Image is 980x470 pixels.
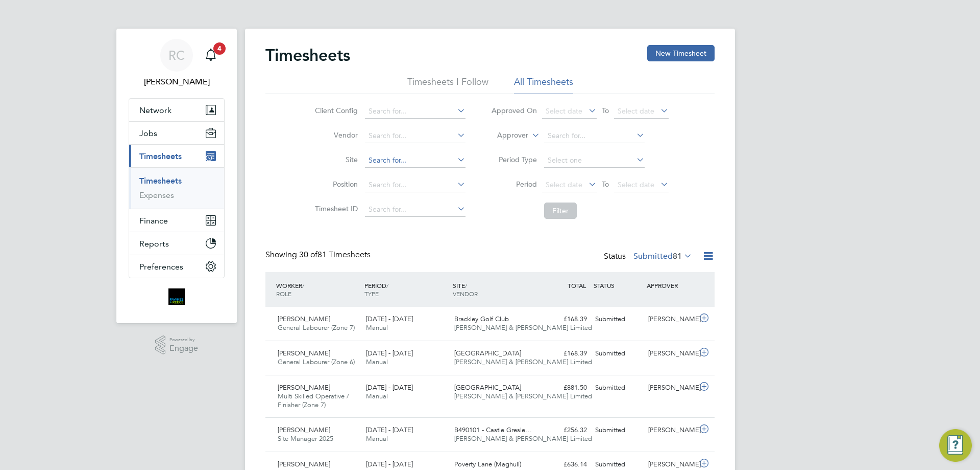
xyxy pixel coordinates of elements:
input: Select one [544,153,645,168]
a: Timesheets [139,176,182,186]
span: [DATE] - [DATE] [366,426,413,434]
a: Powered byEngage [155,335,199,355]
span: B490101 - Castle Gresle… [454,426,532,434]
span: [DATE] - [DATE] [366,460,413,468]
span: 81 [673,251,682,261]
label: Site [312,155,358,164]
a: 4 [201,39,221,72]
div: STATUS [591,276,644,295]
div: £168.39 [538,311,591,328]
span: General Labourer (Zone 6) [278,357,355,366]
span: Jobs [139,128,157,138]
span: 30 of [299,250,317,260]
span: [PERSON_NAME] [278,460,330,468]
label: Submitted [633,251,692,261]
span: Select date [618,106,654,116]
a: Go to home page [129,288,225,305]
span: [DATE] - [DATE] [366,383,413,392]
span: Manual [366,392,388,400]
span: TYPE [364,289,379,298]
span: Select date [546,180,582,189]
span: [PERSON_NAME] [278,349,330,357]
button: Timesheets [129,145,224,167]
span: Multi Skilled Operative / Finisher (Zone 7) [278,392,349,409]
span: [DATE] - [DATE] [366,349,413,357]
div: [PERSON_NAME] [644,422,697,439]
span: [GEOGRAPHIC_DATA] [454,349,521,357]
label: Timesheet ID [312,204,358,213]
button: Reports [129,232,224,255]
span: 4 [213,42,226,55]
div: Submitted [591,422,644,439]
div: £168.39 [538,345,591,362]
span: [PERSON_NAME] & [PERSON_NAME] Limited [454,392,592,400]
label: Approved On [491,106,537,115]
label: Position [312,180,358,189]
div: Timesheets [129,167,224,209]
label: Approver [482,130,528,141]
div: PERIOD [362,276,450,303]
input: Search for... [365,129,465,143]
div: £881.50 [538,379,591,396]
span: To [599,177,612,191]
span: ROLE [276,289,291,298]
span: / [386,281,388,289]
div: Status [604,250,694,264]
span: Site Manager 2025 [278,434,333,443]
span: Reports [139,239,169,249]
label: Period [491,180,537,189]
button: Engage Resource Center [939,429,972,462]
span: / [302,281,304,289]
button: Jobs [129,122,224,144]
nav: Main navigation [116,29,237,323]
span: [DATE] - [DATE] [366,315,413,323]
div: WORKER [274,276,362,303]
span: / [465,281,467,289]
span: VENDOR [453,289,478,298]
div: SITE [450,276,538,303]
div: £256.32 [538,422,591,439]
span: Engage [169,344,198,353]
li: Timesheets I Follow [407,76,488,94]
span: [PERSON_NAME] [278,315,330,323]
h2: Timesheets [265,45,350,65]
a: Expenses [139,190,174,200]
input: Search for... [544,129,645,143]
span: Select date [618,180,654,189]
span: [PERSON_NAME] & [PERSON_NAME] Limited [454,323,592,332]
span: [PERSON_NAME] [278,426,330,434]
button: New Timesheet [647,45,715,61]
span: Timesheets [139,151,182,161]
span: RC [168,49,185,62]
span: Select date [546,106,582,116]
span: [PERSON_NAME] [278,383,330,392]
button: Finance [129,209,224,232]
span: To [599,104,612,117]
span: Manual [366,323,388,332]
span: Manual [366,434,388,443]
span: General Labourer (Zone 7) [278,323,355,332]
span: TOTAL [568,281,586,289]
span: 81 Timesheets [299,250,371,260]
label: Client Config [312,106,358,115]
span: Powered by [169,335,198,344]
span: [GEOGRAPHIC_DATA] [454,383,521,392]
div: APPROVER [644,276,697,295]
input: Search for... [365,178,465,192]
img: bromak-logo-retina.png [168,288,185,305]
span: [PERSON_NAME] & [PERSON_NAME] Limited [454,434,592,443]
span: Poverty Lane (Maghull) [454,460,521,468]
input: Search for... [365,203,465,217]
span: Preferences [139,262,183,272]
span: Brackley Golf Club [454,315,509,323]
a: RC[PERSON_NAME] [129,39,225,88]
div: Submitted [591,311,644,328]
div: [PERSON_NAME] [644,379,697,396]
input: Search for... [365,153,465,168]
span: Robyn Clarke [129,76,225,88]
button: Preferences [129,255,224,278]
div: Submitted [591,379,644,396]
div: Submitted [591,345,644,362]
label: Vendor [312,130,358,140]
li: All Timesheets [514,76,573,94]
